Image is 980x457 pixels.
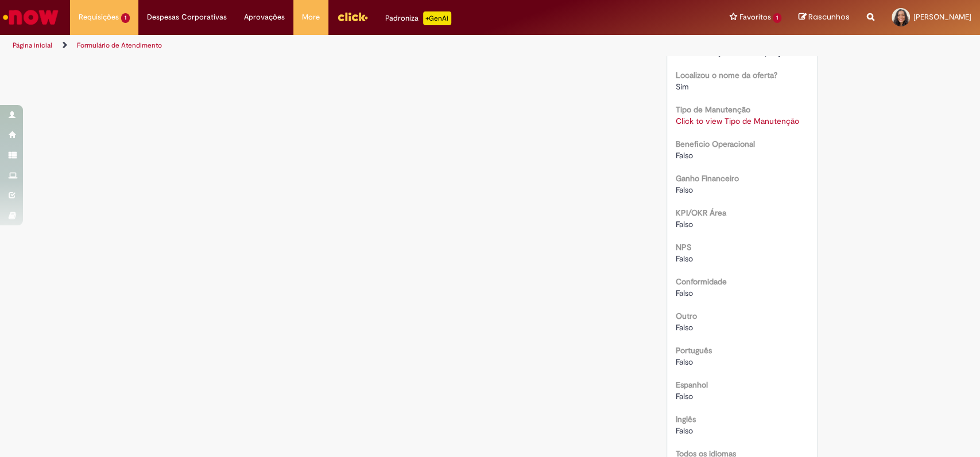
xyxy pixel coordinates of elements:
[337,8,368,25] img: click_logo_yellow_360x200.png
[676,139,755,149] b: Beneficio Operacional
[676,208,726,218] b: KPI/OKR Área
[676,391,693,401] span: Falso
[808,11,850,22] span: Rascunhos
[676,253,693,264] span: Falso
[77,41,162,50] a: Formulário de Atendimento
[676,357,693,367] span: Falso
[1,6,60,29] img: ServiceNow
[676,173,739,183] b: Ganho Financeiro
[913,12,971,22] span: [PERSON_NAME]
[244,11,285,23] span: Aprovações
[13,41,52,50] a: Página inicial
[676,150,693,161] span: Falso
[676,185,693,195] span: Falso
[773,13,781,23] span: 1
[676,81,689,92] span: Sim
[676,322,693,333] span: Falso
[676,311,697,321] b: Outro
[676,425,693,436] span: Falso
[676,70,777,80] b: Localizou o nome da oferta?
[676,219,693,229] span: Falso
[676,414,696,424] b: Inglês
[676,345,712,356] b: Português
[676,288,693,298] span: Falso
[676,242,691,252] b: NPS
[676,380,708,390] b: Espanhol
[79,11,119,23] span: Requisições
[385,11,451,25] div: Padroniza
[9,35,645,56] ul: Trilhas de página
[676,116,799,126] a: Click to view Tipo de Manutenção
[147,11,227,23] span: Despesas Corporativas
[121,13,130,23] span: 1
[676,47,799,57] span: Reclassificação Intercompany SAZ
[799,12,850,23] a: Rascunhos
[676,104,750,115] b: Tipo de Manutenção
[676,276,727,287] b: Conformidade
[302,11,320,23] span: More
[423,11,451,25] p: +GenAi
[739,11,770,23] span: Favoritos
